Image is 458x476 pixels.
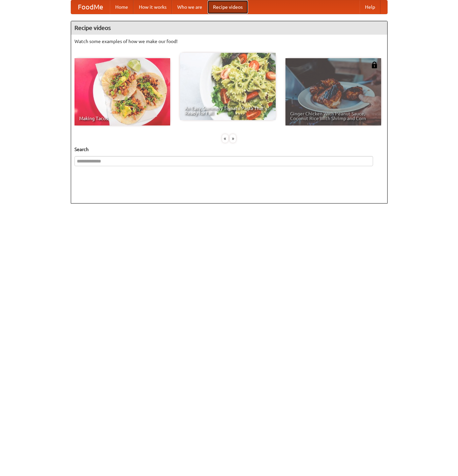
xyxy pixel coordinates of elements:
h5: Search [74,146,384,153]
a: Who we are [172,0,208,14]
a: How it works [133,0,172,14]
h4: Recipe videos [71,21,387,35]
span: An Easy, Summery Tomato Pasta That's Ready for Fall [185,106,271,115]
p: Watch some examples of how we make our food! [74,38,384,45]
span: Making Tacos [79,116,165,121]
a: Help [360,0,380,14]
a: Recipe videos [208,0,248,14]
a: Making Tacos [74,58,170,125]
img: 483408.png [371,62,378,68]
a: An Easy, Summery Tomato Pasta That's Ready for Fall [180,53,276,120]
a: Home [110,0,133,14]
div: « [222,134,228,143]
a: FoodMe [71,0,110,14]
div: » [230,134,236,143]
